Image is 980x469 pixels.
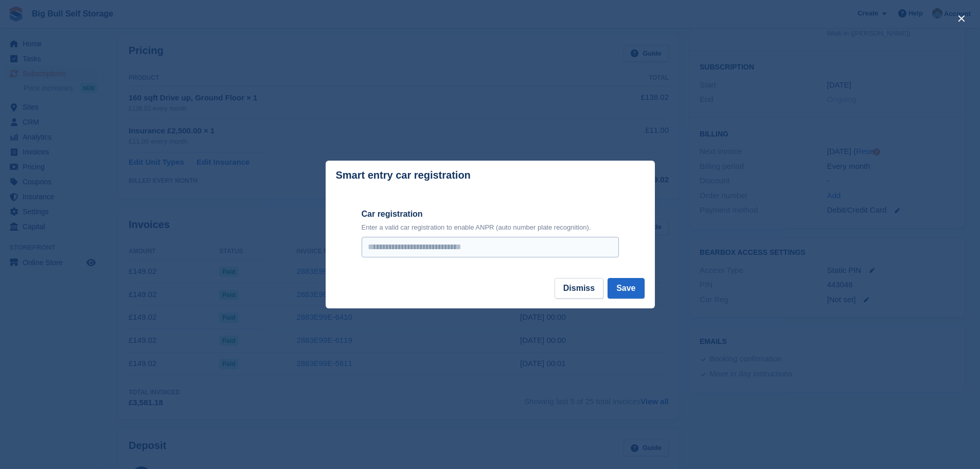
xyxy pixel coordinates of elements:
label: Car registration [362,208,619,220]
p: Smart entry car registration [336,169,471,181]
button: Save [608,278,644,299]
button: close [953,10,970,27]
p: Enter a valid car registration to enable ANPR (auto number plate recognition). [362,222,619,233]
button: Dismiss [555,278,603,299]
